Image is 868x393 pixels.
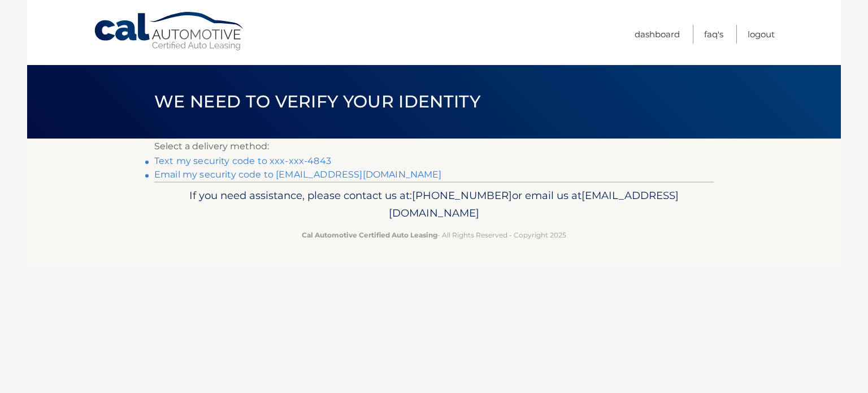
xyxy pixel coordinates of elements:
a: Email my security code to [EMAIL_ADDRESS][DOMAIN_NAME] [154,169,442,180]
a: FAQ's [704,25,723,44]
a: Text my security code to xxx-xxx-4843 [154,156,331,166]
p: If you need assistance, please contact us at: or email us at [162,187,706,223]
span: [PHONE_NUMBER] [412,189,512,202]
p: Select a delivery method: [154,139,714,154]
a: Cal Automotive [93,11,246,51]
strong: Cal Automotive Certified Auto Leasing [302,231,437,239]
p: - All Rights Reserved - Copyright 2025 [162,229,706,241]
span: We need to verify your identity [154,91,480,112]
a: Dashboard [635,25,680,44]
a: Logout [748,25,775,44]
